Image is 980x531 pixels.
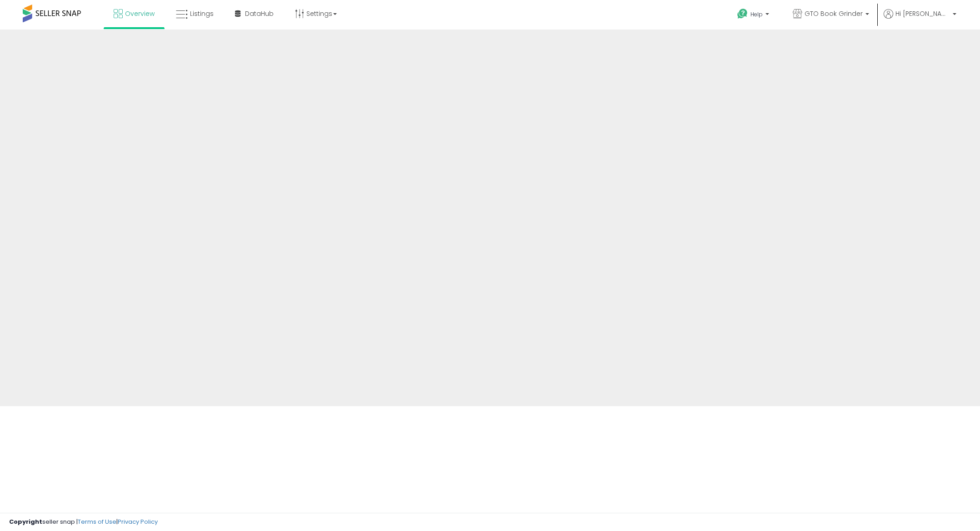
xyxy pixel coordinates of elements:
span: GTO Book Grinder [805,9,863,18]
i: Get Help [737,8,748,20]
a: Hi [PERSON_NAME] [884,9,956,29]
span: Hi [PERSON_NAME] [895,9,950,18]
a: Help [730,1,778,29]
span: Overview [125,9,155,18]
span: Help [750,10,763,18]
span: Listings [190,9,214,18]
span: DataHub [245,9,274,18]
